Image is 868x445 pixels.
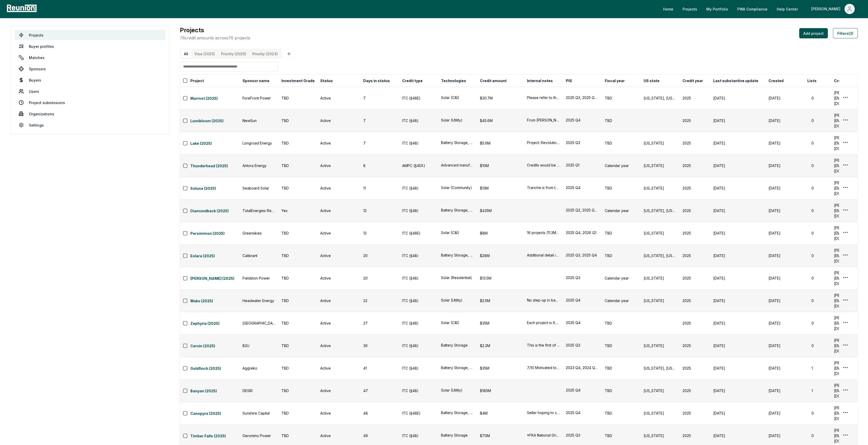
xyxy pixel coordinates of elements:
div: Calibrant [243,253,275,258]
div: 2025 [683,140,707,146]
a: Lake (2025) [190,141,239,147]
button: Visa (2025) [191,50,218,58]
a: Help Center [773,4,802,14]
button: US state [643,75,661,86]
div: $13M [480,185,521,191]
div: TBD [281,185,314,191]
button: Each project is 6.5 MW, all have domestic content adder, only 3 have energy community adder. Star... [527,320,560,325]
div: 7 [363,118,396,123]
button: Battery Storage [441,432,474,438]
button: Additional detail in Hubspot under [PERSON_NAME] (who will earn a finders fee and help sponsor w/... [527,252,560,258]
div: 2025 Q3, 2025 Q4 [566,252,599,258]
a: Eolara (2025) [190,253,239,259]
div: Battery Storage [441,342,474,348]
div: 7 [363,95,396,101]
a: Settings [15,120,165,130]
div: TBD [605,185,638,191]
span: 0 [807,118,818,123]
div: [PERSON_NAME][EMAIL_ADDRESS][DOMAIN_NAME] [834,270,867,286]
div: TBD [605,253,638,258]
div: 7 [363,140,396,146]
button: Project: Revolution Labs Size: 435kWdc COD: [DATE] ITC %: 30% ITC $: $690k Project: [PERSON_NAME]... [527,140,560,145]
div: ITC (§48) [402,185,435,191]
div: ITC (§48E) [402,95,435,101]
button: 2025 Q4 [566,185,599,190]
a: Banyan (2025) [190,388,239,394]
button: *FKA National Grid Renewables *Has been on Crux for awhile with no bites. *Step up based on compl... [527,432,560,438]
div: Calendar year [605,298,638,303]
button: Seller hoping to close [DATE] but could be Q4 2025 if they do not find a buyer. Seller does not h... [527,410,560,415]
span: 0 [807,298,818,303]
div: No step-up in basis but includes a 15% developer fee. [527,297,560,303]
a: Goldfinch (2025) [190,366,239,372]
span: 0 [807,231,818,235]
div: [DATE] [713,298,762,303]
div: $10M [480,163,521,168]
button: 2025 Q4 [566,320,599,325]
div: [DATE] [713,118,762,123]
button: Goldfinch (2025) [190,365,239,372]
a: Buyer profiles [15,41,165,51]
div: TBD [281,230,314,236]
div: Solar (C&I) [441,95,474,100]
button: Solar (Residential) [441,275,474,280]
button: Mako (2025) [190,297,239,304]
div: 2025 Q3 [566,140,599,145]
div: ITC (§48E) [402,230,435,236]
button: PIS [565,75,573,86]
button: 2025 Q3 [566,432,599,438]
div: 2025 [683,95,707,101]
div: 11 [363,185,396,191]
div: 2025 Q4, 2026 Q1 [566,230,599,235]
button: 2025 Q4 [566,410,599,415]
button: Fiscal year [604,75,626,86]
button: 1 [807,365,817,371]
button: Lists [806,75,818,86]
button: From [PERSON_NAME] Solar I & II projects. [527,117,560,123]
a: Organizations [15,109,165,119]
div: [PERSON_NAME][EMAIL_ADDRESS][DOMAIN_NAME] [834,180,867,196]
div: [DATE] [713,275,762,281]
div: [DATE] [768,118,801,123]
div: TBD [281,140,314,146]
button: Marmot (2025) [190,95,239,102]
div: TBD [605,95,638,101]
button: Created by [833,75,855,86]
span: 0 [807,208,818,213]
div: [PERSON_NAME][EMAIL_ADDRESS][DOMAIN_NAME] [834,225,867,241]
div: [DATE] [768,298,801,303]
div: AMPC (§45X) [402,163,435,168]
button: 2025 Q4 [566,387,599,393]
div: [DATE] [713,253,762,258]
div: TBD [605,140,638,146]
button: Solar (C&I) [441,230,474,235]
button: 2025 Q3, 2025 Q4, 2026 Q1, 2026 Q2, 2026 Q3, 2026 Q4, 2027 Q1, 2027 Q2, 2027 Q3 [566,95,599,100]
a: Lumibloom (2025) [190,118,239,124]
button: Filters(3) [833,28,858,38]
div: $435M [480,208,521,213]
div: ITC (§48) [402,118,435,123]
button: Diamondback (2025) [190,207,239,214]
div: ITC (§48) [402,253,435,258]
span: 0 [807,96,818,100]
a: Timber Falls (2025) [190,433,239,439]
div: Battery Storage, Solar (Community), Solar (Utility), Solar (C&I) [441,365,474,370]
button: 2025 Q4 [566,117,599,123]
div: [US_STATE] [644,140,676,146]
div: [DATE] [768,230,801,236]
button: Canopyra (2025) [190,410,239,417]
a: Mako (2025) [190,298,239,304]
div: TBD [281,95,314,101]
div: Longroad Energy [243,140,275,146]
button: Battery Storage, Solar (Utility), Solar (C&I) [441,207,474,213]
button: Timber Falls (2025) [190,432,239,439]
button: Lake (2025) [190,140,239,147]
div: 2025 Q3 [566,342,599,348]
div: $2.5M [480,298,521,303]
a: Marmot (2025) [190,96,239,102]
